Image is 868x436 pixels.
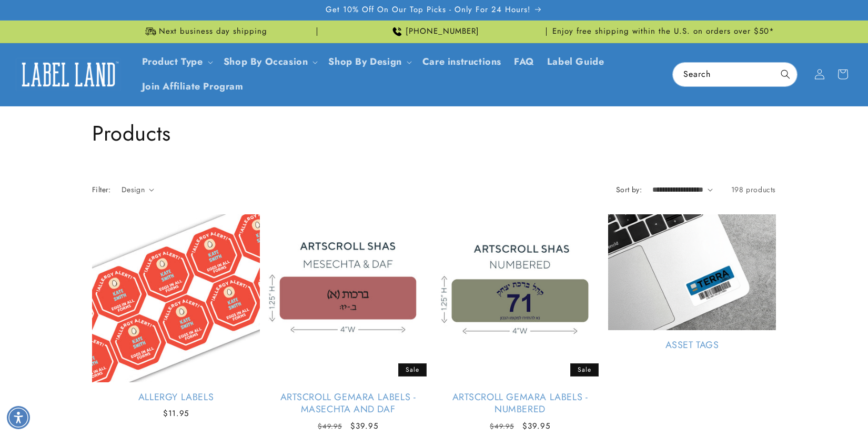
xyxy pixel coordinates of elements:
span: Shop By Occasion [224,56,308,68]
span: [PHONE_NUMBER] [406,26,479,37]
a: Artscroll Gemara Labels - Masechta and Daf [264,391,432,416]
a: Product Type [142,55,203,68]
div: Announcement [92,21,317,43]
span: Care instructions [422,56,501,68]
a: Join Affiliate Program [136,74,250,99]
span: Label Guide [547,56,604,68]
summary: Design (0 selected) [122,184,154,195]
span: Join Affiliate Program [142,81,244,93]
span: Get 10% Off On Our Top Picks - Only For 24 Hours! [326,5,531,15]
div: Announcement [551,21,776,43]
button: Search [774,63,797,86]
summary: Shop By Occasion [217,49,322,74]
div: Announcement [321,21,547,43]
span: Design [122,184,145,195]
label: Sort by: [616,184,642,195]
span: Enjoy free shipping within the U.S. on orders over $50* [552,26,774,37]
span: Next business day shipping [159,26,267,37]
span: FAQ [514,56,534,68]
a: Care instructions [416,49,508,74]
iframe: Gorgias Floating Chat [647,387,857,425]
span: 198 products [731,184,776,195]
h1: Products [92,120,776,147]
a: Asset Tags [608,339,776,351]
a: Label Land [12,54,125,95]
summary: Product Type [136,49,217,74]
div: Accessibility Menu [7,406,30,429]
a: FAQ [508,49,541,74]
img: Label Land [16,58,121,91]
a: Artscroll Gemara Labels - Numbered [436,391,604,416]
a: Label Guide [541,49,611,74]
a: Allergy Labels [92,391,260,403]
summary: Shop By Design [322,49,416,74]
h2: Filter: [92,184,111,195]
a: Shop By Design [328,55,401,68]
